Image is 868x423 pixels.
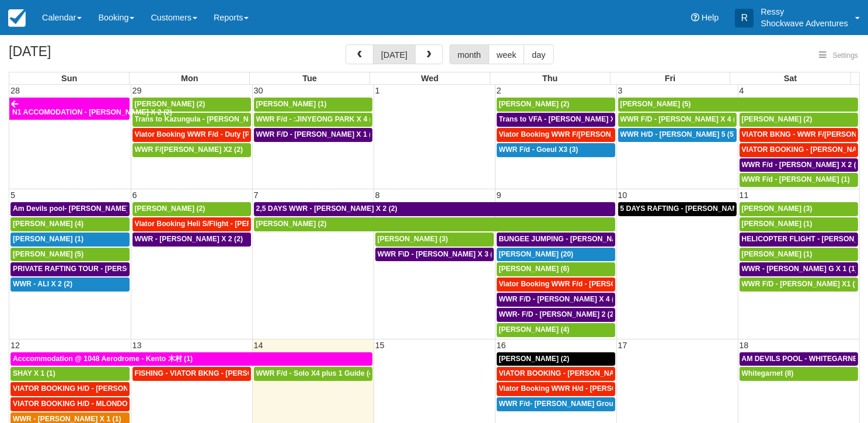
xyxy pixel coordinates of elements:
span: WWR - [PERSON_NAME] X 2 (2) [135,235,243,243]
a: [PERSON_NAME] (3) [740,202,859,216]
span: WWR F/d - [PERSON_NAME] X 2 (2) [742,161,863,169]
span: [PERSON_NAME] (2) [742,115,813,123]
span: [PERSON_NAME] (2) [256,220,327,228]
span: Am Devils pool- [PERSON_NAME] X 2 (2) [13,204,152,213]
a: [PERSON_NAME] (2) [740,113,859,127]
span: WWR F\D - [PERSON_NAME] X 3 (3) [378,250,500,258]
button: day [524,44,553,64]
span: WWR F/d - Solo X4 plus 1 Guide (4) [256,369,376,377]
span: WWR F/D - [PERSON_NAME] X1 (1) [742,280,862,288]
a: [PERSON_NAME] (4) [11,217,130,231]
a: PRIVATE RAFTING TOUR - [PERSON_NAME] X 5 (5) [11,262,130,276]
a: VIATOR BKNG - WWR F/[PERSON_NAME] 3 (3) [740,128,859,142]
a: WWR F/[PERSON_NAME] X2 (2) [133,143,251,157]
span: Wed [421,74,438,83]
span: Help [702,13,719,22]
a: Viator Booking WWR F/d - [PERSON_NAME] [PERSON_NAME] X2 (2) [497,278,615,292]
a: WWR F/D - [PERSON_NAME] X 4 (4) [618,113,737,127]
a: 5 DAYS RAFTING - [PERSON_NAME] X 2 (4) [618,202,737,216]
div: R [735,9,754,27]
a: WWR F/D - [PERSON_NAME] X 4 (4) [497,293,615,307]
span: [PERSON_NAME] (2) [499,355,570,363]
span: 29 [131,86,143,95]
span: [PERSON_NAME] (1) [742,220,813,228]
span: 10 [617,190,629,200]
a: WWR - ALI X 2 (2) [11,278,130,292]
button: Settings [812,47,865,64]
a: Viator Booking WWR F/d - Duty [PERSON_NAME] 2 (2) [133,128,251,142]
span: WWR F/D - [PERSON_NAME] X 4 (4) [499,295,621,303]
a: [PERSON_NAME] (3) [375,233,494,247]
img: checkfront-main-nav-mini-logo.png [8,9,26,27]
span: 3 [617,86,624,95]
span: 7 [253,190,260,200]
a: [PERSON_NAME] (2) [497,98,615,112]
a: FISHING - VIATOR BKNG - [PERSON_NAME] 2 (2) [133,367,251,381]
span: Trans to VFA - [PERSON_NAME] X 2 (2) [499,115,632,123]
a: [PERSON_NAME] (4) [497,323,615,337]
span: 18 [738,341,750,350]
span: Viator Booking Heli S/Flight - [PERSON_NAME] X 1 (1) [135,220,319,228]
span: [PERSON_NAME] (2) [499,100,570,108]
span: [PERSON_NAME] (2) [135,100,205,108]
a: WWR F/d - Solo X4 plus 1 Guide (4) [254,367,372,381]
span: VIATOR BOOKING - [PERSON_NAME] X 4 (4) [499,369,651,377]
span: [PERSON_NAME] (2) [135,204,205,213]
a: SHAY X 1 (1) [11,367,130,381]
span: Trans to Kazungula - [PERSON_NAME] x 1 (2) [135,115,290,123]
span: 9 [496,190,503,200]
a: VIATOR BOOKING H/D - [PERSON_NAME] 2 (2) [11,382,130,396]
span: Sat [784,74,797,83]
button: month [449,44,489,64]
span: [PERSON_NAME] (5) [621,100,691,108]
a: WWR- F/D - [PERSON_NAME] 2 (2) [497,308,615,322]
a: [PERSON_NAME] (2) [133,98,251,112]
a: [PERSON_NAME] (2) [497,352,615,366]
span: [PERSON_NAME] (4) [499,325,570,334]
a: WWR F\D - [PERSON_NAME] X 3 (3) [375,248,494,262]
span: 4 [738,86,745,95]
a: Viator Booking Heli S/Flight - [PERSON_NAME] X 1 (1) [133,217,251,231]
a: [PERSON_NAME] (5) [11,248,130,262]
span: 28 [9,86,21,95]
a: VIATOR BOOKING - [PERSON_NAME] 2 (2) [740,143,859,157]
span: Whitegarnet (8) [742,369,794,377]
span: 2 [496,86,503,95]
span: WWR F/d - Goeul X3 (3) [499,145,578,154]
span: 11 [738,190,750,200]
span: 17 [617,341,629,350]
span: PRIVATE RAFTING TOUR - [PERSON_NAME] X 5 (5) [13,265,188,273]
span: FISHING - VIATOR BKNG - [PERSON_NAME] 2 (2) [135,369,302,377]
a: Whitegarnet (8) [740,367,859,381]
button: [DATE] [373,44,416,64]
a: WWR F/d - :JINYEONG PARK X 4 (4) [254,113,372,127]
span: WWR - [PERSON_NAME] X 1 (1) [13,415,121,423]
span: N1 ACCOMODATION - [PERSON_NAME] X 2 (2) [12,108,172,116]
span: 16 [496,341,507,350]
span: WWR F/d- [PERSON_NAME] Group X 30 (30) [499,400,650,408]
span: [PERSON_NAME] (5) [13,250,83,258]
a: [PERSON_NAME] (1) [11,233,130,247]
span: WWR F/D - [PERSON_NAME] X 4 (4) [621,115,742,123]
span: [PERSON_NAME] (3) [378,235,448,243]
a: [PERSON_NAME] (5) [618,98,859,112]
span: WWR - [PERSON_NAME] G X 1 (1) [742,265,857,273]
i: Help [691,13,699,22]
a: WWR F/d - [PERSON_NAME] X 2 (2) [740,158,859,172]
h2: [DATE] [9,44,156,66]
span: VIATOR BOOKING H/D - [PERSON_NAME] 2 (2) [13,384,172,393]
span: [PERSON_NAME] (4) [13,220,83,228]
span: [PERSON_NAME] (1) [13,235,83,243]
span: WWR F/d - [PERSON_NAME] (1) [742,175,850,183]
span: Viator Booking WWR F/d - Duty [PERSON_NAME] 2 (2) [135,130,320,138]
span: [PERSON_NAME] (1) [742,250,813,258]
span: 6 [131,190,138,200]
span: Settings [833,51,858,60]
p: Shockwave Adventures [761,18,848,29]
span: Tue [302,74,317,83]
span: 1 [374,86,381,95]
span: Thu [542,74,557,83]
span: Fri [665,74,675,83]
span: 14 [253,341,264,350]
span: Viator Booking WWR F/d - [PERSON_NAME] [PERSON_NAME] X2 (2) [499,280,733,288]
